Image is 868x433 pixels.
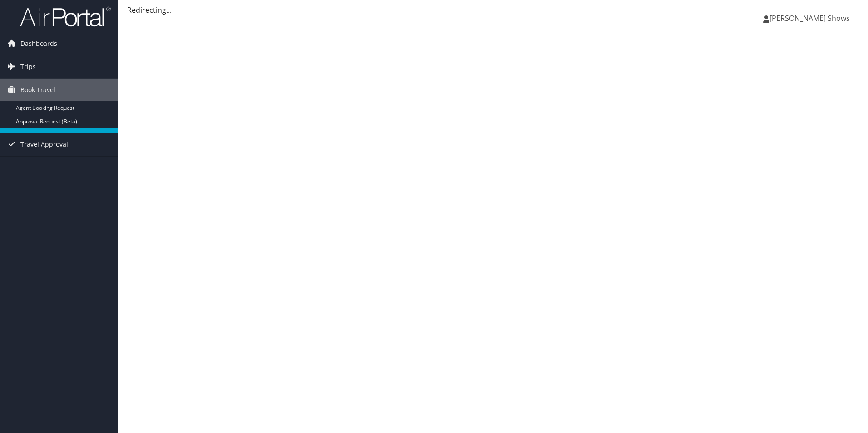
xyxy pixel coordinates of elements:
span: Travel Approval [20,133,68,156]
img: airportal-logo.png [20,6,111,27]
span: Trips [20,55,36,78]
div: Redirecting... [127,5,859,15]
span: [PERSON_NAME] Shows [769,13,850,23]
a: [PERSON_NAME] Shows [763,5,859,32]
span: Book Travel [20,79,55,101]
span: Dashboards [20,32,57,55]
